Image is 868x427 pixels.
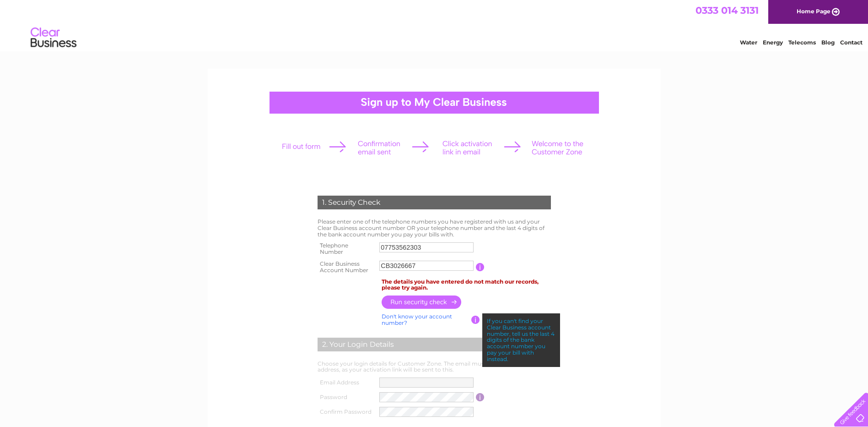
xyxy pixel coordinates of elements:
input: Information [476,393,485,401]
td: The details you have entered do not match our records, please try again. [379,276,553,294]
a: Don't know your account number? [382,313,452,326]
div: 1. Security Check [318,196,551,209]
img: logo.png [30,24,77,52]
th: Confirm Password [315,405,377,419]
td: Choose your login details for Customer Zone. The email must be a valid email address, as your act... [315,358,553,376]
a: 0333 014 3131 [695,5,759,16]
a: Blog [821,39,835,46]
a: Telecoms [788,39,816,46]
th: Email Address [315,375,377,390]
a: Water [740,39,757,46]
input: Information [476,263,485,271]
th: Telephone Number [315,240,377,258]
th: Password [315,390,377,405]
a: Energy [763,39,783,46]
div: 2. Your Login Details [318,338,551,351]
input: Information [471,316,480,324]
div: If you can't find your Clear Business account number, tell us the last 4 digits of the bank accou... [482,313,560,367]
a: Contact [840,39,863,46]
td: Please enter one of the telephone numbers you have registered with us and your Clear Business acc... [315,216,553,240]
th: Clear Business Account Number [315,258,377,276]
div: Clear Business is a trading name of Verastar Limited (registered in [GEOGRAPHIC_DATA] No. 3667643... [218,5,651,44]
